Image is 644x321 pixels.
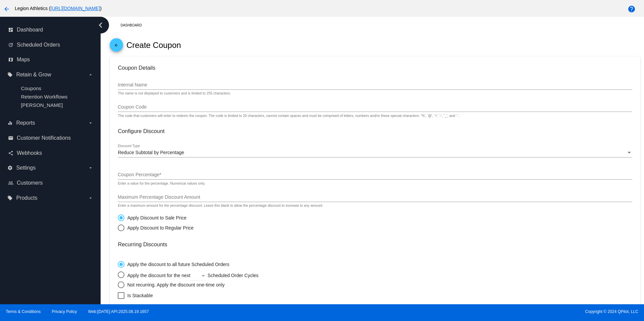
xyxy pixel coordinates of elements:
div: Apply Discount to Sale Price [124,215,186,220]
i: dashboard [8,27,13,33]
a: Coupons [21,85,41,91]
i: settings [7,165,13,171]
i: people_outline [8,180,13,186]
a: people_outline Customers [8,178,93,188]
div: Apply the discount for the next Scheduled Order Cycles [124,271,303,278]
a: share Webhooks [8,148,93,158]
div: Enter a value for the percentage. Numerical values only. [118,182,205,186]
span: Copyright © 2024 QPilot, LLC [328,309,638,314]
a: Privacy Policy [52,309,77,314]
h3: Configure Discount [118,128,632,134]
input: Internal Name [118,82,632,88]
a: map Maps [8,54,93,65]
i: arrow_drop_down [88,195,93,201]
span: Retain & Grow [16,72,51,78]
span: Customer Notifications [17,135,71,141]
a: [URL][DOMAIN_NAME] [51,6,100,11]
h2: Create Coupon [126,41,181,50]
span: Reduce Subtotal by Percentage [118,150,184,155]
a: dashboard Dashboard [8,24,93,35]
a: update Scheduled Orders [8,40,93,50]
i: chevron_left [95,20,106,30]
i: local_offer [7,72,13,77]
input: Coupon Percentage [118,172,632,178]
i: arrow_drop_down [88,165,93,171]
span: Maps [17,57,30,63]
a: [PERSON_NAME] [21,102,63,108]
div: The name is not displayed to customers and is limited to 255 characters. [118,91,231,95]
mat-icon: help [628,5,636,13]
span: Is Stackable [127,292,153,300]
a: Web:[DATE] API:2025.08.19.1657 [88,309,149,314]
i: local_offer [7,195,13,201]
div: Apply the discount to all future Scheduled Orders [124,262,229,267]
a: Dashboard [120,20,148,30]
mat-icon: arrow_back [3,5,11,13]
mat-radio-group: Select an option [118,211,194,231]
span: Dashboard [17,27,43,33]
h3: Recurring Discounts [118,241,632,248]
a: Terms & Conditions [6,309,41,314]
mat-icon: arrow_back [112,43,120,51]
h3: Coupon Details [118,65,632,71]
i: equalizer [7,120,13,126]
span: Products [16,195,37,201]
a: email Customer Notifications [8,133,93,143]
i: map [8,57,13,62]
a: Retention Workflows [21,94,67,100]
mat-select: Discount Type [118,150,632,155]
span: Customers [17,180,43,186]
i: update [8,42,13,48]
i: email [8,135,13,141]
span: Reports [16,120,35,126]
div: Enter a maximum amount for the percentage discount. Leave this blank to allow the percentage disc... [118,204,323,208]
div: Not recurring. Apply the discount one-time only [124,282,224,287]
span: Webhooks [17,150,42,156]
span: Scheduled Orders [17,42,60,48]
div: The code that customers will enter to redeem the coupon. The code is limited to 20 characters, ca... [118,114,459,118]
input: Coupon Code [118,105,632,110]
mat-radio-group: Select an option [118,258,303,288]
div: Apply Discount to Regular Price [124,225,194,231]
i: arrow_drop_down [88,72,93,77]
input: Maximum Percentage Discount Amount [118,195,632,200]
span: Legion Athletics ( ) [15,6,102,11]
i: share [8,150,13,156]
span: Settings [16,165,36,171]
i: arrow_drop_down [88,120,93,126]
